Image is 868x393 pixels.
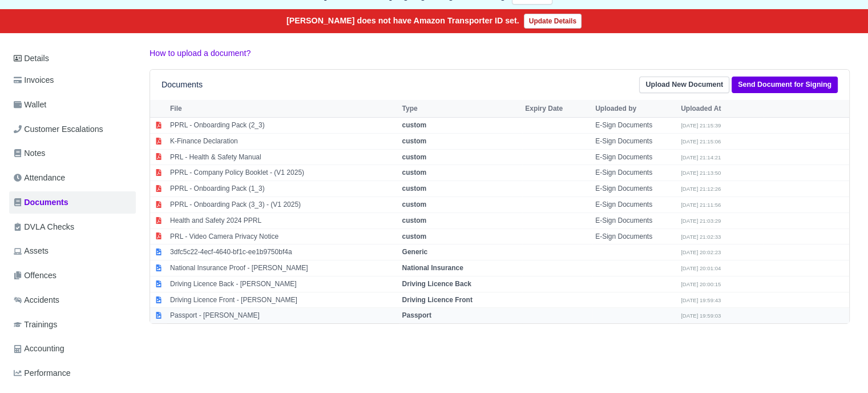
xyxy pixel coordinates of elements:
[681,122,721,129] small: [DATE] 21:15:39
[592,117,678,133] td: E-Sign Documents
[167,149,399,165] td: PRL - Health & Safety Manual
[402,248,427,256] strong: Generic
[402,296,472,304] strong: Driving Licence Front
[811,338,868,393] iframe: Chat Widget
[402,264,463,272] strong: National Insurance
[592,228,678,244] td: E-Sign Documents
[592,133,678,149] td: E-Sign Documents
[9,48,136,69] a: Details
[14,123,103,136] span: Customer Escalations
[681,249,721,255] small: [DATE] 20:02:23
[9,118,136,141] a: Customer Escalations
[167,260,399,276] td: National Insurance Proof - [PERSON_NAME]
[14,294,59,307] span: Accidents
[402,280,471,288] strong: Driving Licence Back
[681,281,721,287] small: [DATE] 20:00:15
[167,212,399,228] td: Health and Safety 2024 PPRL
[14,269,56,282] span: Offences
[14,98,46,111] span: Wallet
[9,264,136,287] a: Offences
[167,165,399,181] td: PPRL - Company Policy Booklet - (V1 2025)
[167,276,399,292] td: Driving Licence Back - [PERSON_NAME]
[9,314,136,336] a: Trainings
[9,69,136,91] a: Invoices
[681,218,721,224] small: [DATE] 21:03:29
[14,147,45,160] span: Notes
[522,100,592,117] th: Expiry Date
[402,169,426,177] strong: custom
[9,362,136,384] a: Performance
[162,80,203,90] h6: Documents
[9,240,136,262] a: Assets
[402,232,426,240] strong: custom
[9,338,136,360] a: Accounting
[681,154,721,161] small: [DATE] 21:14:21
[167,133,399,149] td: K-Finance Declaration
[402,185,426,193] strong: custom
[167,100,399,117] th: File
[14,220,74,234] span: DVLA Checks
[402,216,426,224] strong: custom
[14,74,54,87] span: Invoices
[402,121,426,129] strong: custom
[592,149,678,165] td: E-Sign Documents
[14,171,65,185] span: Attendance
[592,212,678,228] td: E-Sign Documents
[9,167,136,189] a: Attendance
[14,367,71,380] span: Performance
[402,200,426,208] strong: custom
[592,196,678,212] td: E-Sign Documents
[678,100,764,117] th: Uploaded At
[9,94,136,116] a: Wallet
[9,216,136,238] a: DVLA Checks
[681,138,721,145] small: [DATE] 21:15:06
[681,170,721,176] small: [DATE] 21:13:50
[681,312,721,319] small: [DATE] 19:59:03
[9,142,136,165] a: Notes
[681,186,721,192] small: [DATE] 21:12:26
[732,77,838,93] a: Send Document for Signing
[402,153,426,161] strong: custom
[681,202,721,208] small: [DATE] 21:11:56
[167,292,399,308] td: Driving Licence Front - [PERSON_NAME]
[167,196,399,212] td: PPRL - Onboarding Pack (3_3) - (V1 2025)
[592,181,678,197] td: E-Sign Documents
[14,244,49,258] span: Assets
[167,117,399,133] td: PPRL - Onboarding Pack (2_3)
[150,49,251,58] a: How to upload a document?
[9,289,136,311] a: Accidents
[167,228,399,244] td: PRL - Video Camera Privacy Notice
[639,77,729,93] a: Upload New Document
[681,234,721,240] small: [DATE] 21:02:33
[14,196,68,209] span: Documents
[399,100,522,117] th: Type
[402,311,431,319] strong: Passport
[14,318,57,331] span: Trainings
[592,165,678,181] td: E-Sign Documents
[681,297,721,303] small: [DATE] 19:59:43
[402,137,426,145] strong: custom
[592,100,678,117] th: Uploaded by
[167,244,399,260] td: 3dfc5c22-4ecf-4640-bf1c-ee1b9750bf4a
[524,14,582,29] a: Update Details
[167,308,399,323] td: Passport - [PERSON_NAME]
[681,265,721,271] small: [DATE] 20:01:04
[167,181,399,197] td: PPRL - Onboarding Pack (1_3)
[9,191,136,214] a: Documents
[14,342,64,355] span: Accounting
